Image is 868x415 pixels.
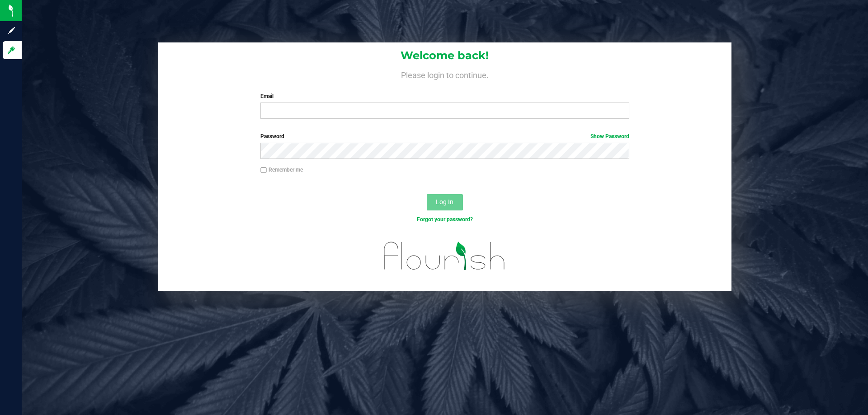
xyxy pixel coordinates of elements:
[417,216,473,223] a: Forgot your password?
[158,69,731,79] h4: Please login to continue.
[7,26,16,35] inline-svg: Sign up
[260,167,267,173] input: Remember me
[158,50,731,61] h1: Welcome back!
[427,194,463,210] button: Log In
[260,166,303,174] label: Remember me
[590,133,629,140] a: Show Password
[373,233,516,279] img: flourish_logo.svg
[260,133,284,140] span: Password
[260,92,629,100] label: Email
[436,198,453,205] span: Log In
[7,46,16,55] inline-svg: Log in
